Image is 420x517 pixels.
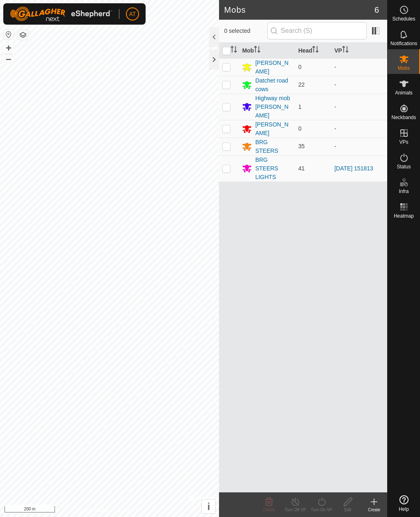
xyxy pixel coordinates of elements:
[254,47,260,54] p-sorticon: Activate to sort
[361,507,387,513] div: Create
[298,81,305,88] span: 22
[397,164,411,169] span: Status
[335,507,361,513] div: Edit
[4,30,14,39] button: Reset Map
[331,76,387,94] td: -
[308,507,335,513] div: Turn On VP
[398,66,410,71] span: Mobs
[334,165,373,172] a: [DATE] 151813
[255,156,292,182] div: BRG STEERS LIGHTS
[342,47,349,54] p-sorticon: Activate to sort
[331,94,387,120] td: -
[331,120,387,138] td: -
[255,76,292,94] div: Datchet road cows
[202,500,215,513] button: i
[77,506,108,514] a: Privacy Policy
[18,30,28,40] button: Map Layers
[295,43,331,59] th: Head
[255,120,292,138] div: [PERSON_NAME]
[390,41,417,46] span: Notifications
[231,47,237,54] p-sorticon: Activate to sort
[208,501,210,512] span: i
[239,43,295,59] th: Mob
[298,143,305,149] span: 35
[391,115,416,120] span: Neckbands
[255,94,292,120] div: Highway mob [PERSON_NAME]
[298,64,301,70] span: 0
[224,27,267,35] span: 0 selected
[399,507,409,512] span: Help
[298,165,305,172] span: 41
[298,103,301,110] span: 1
[312,47,319,54] p-sorticon: Activate to sort
[374,4,379,16] span: 6
[388,492,420,515] a: Help
[4,43,14,53] button: +
[263,508,275,512] span: Delete
[394,214,414,218] span: Heatmap
[399,140,408,145] span: VPs
[331,43,387,59] th: VP
[395,90,413,95] span: Animals
[298,125,301,132] span: 0
[4,54,14,64] button: –
[331,138,387,155] td: -
[118,506,142,514] a: Contact Us
[399,189,409,194] span: Infra
[331,58,387,76] td: -
[255,59,292,76] div: [PERSON_NAME]
[224,5,374,15] h2: Mobs
[255,138,292,155] div: BRG STEERS
[392,16,415,21] span: Schedules
[10,7,112,21] img: Gallagher Logo
[129,10,136,18] span: AT
[267,22,367,39] input: Search (S)
[282,507,308,513] div: Turn Off VP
